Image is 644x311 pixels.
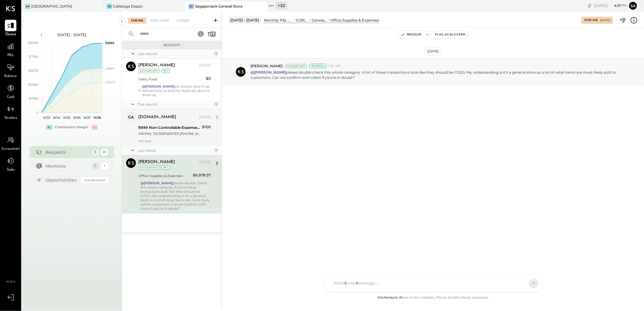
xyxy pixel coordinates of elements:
div: [DATE] [199,115,211,120]
button: Flag as Blocker [433,31,468,38]
div: [DATE] [600,18,610,22]
div: Requests [46,149,89,155]
a: Accountant [0,134,21,152]
div: [DATE] [425,48,442,55]
div: - [92,125,98,130]
button: Sa [628,1,638,11]
div: Accountant [285,64,307,68]
div: For Client [148,18,172,24]
div: [PERSON_NAME] [138,159,175,165]
div: Calistoga Depot [113,4,143,9]
strong: @[PERSON_NAME] [142,84,175,89]
div: Closed [173,18,192,24]
text: $358K [28,82,39,87]
div: SG [189,4,194,9]
span: Vendors [4,115,17,121]
text: Labor [105,66,114,70]
strong: @[PERSON_NAME] [140,181,173,185]
div: 1 [92,162,99,170]
text: W34 [53,115,61,120]
span: Accountant [2,146,20,152]
div: Opportunities [46,177,78,183]
div: [DOMAIN_NAME] [138,114,176,120]
text: Sales [105,41,114,45]
div: $100 [202,124,211,130]
div: Monthly P&L Comparison [264,18,293,23]
div: 1 [101,162,108,170]
a: Balance [0,62,21,79]
div: 1 [214,51,219,56]
div: 1 [214,102,219,107]
text: W33 [43,115,50,120]
div: Accountant [138,69,160,73]
span: [PERSON_NAME] [250,63,283,69]
div: int [161,69,170,73]
div: AH [25,4,30,9]
div: [DATE] [199,160,211,165]
div: For Me [128,18,146,24]
a: P&L [0,41,21,58]
button: Resolve [398,31,424,38]
div: $0 [206,75,211,82]
p: please double check this whole category. A lot of these transactions look like they should be COG... [250,70,620,80]
text: W35 [63,115,70,120]
div: [DATE] - [DATE] [228,16,261,24]
strong: @[PERSON_NAME] [250,70,286,75]
div: $6,978.37 [193,172,211,178]
span: Tasks [7,167,15,173]
div: + 32 [276,2,287,9]
div: For Me [584,18,598,23]
a: Cash [0,82,21,100]
text: W38 [93,115,101,120]
div: [DATE] - [DATE] [46,32,98,37]
text: COGS [105,80,115,84]
div: CD [107,4,112,9]
div: Mentions [46,163,89,169]
a: Vendors [0,103,21,121]
div: Internal [309,64,327,68]
span: Balance [4,74,17,79]
span: Cash [7,95,15,100]
div: Sales, Food [138,76,204,82]
div: Office Supplies & Expenses [330,18,379,23]
div: Last Month [137,51,212,56]
div: [GEOGRAPHIC_DATA] [31,4,72,9]
text: W37 [83,115,91,120]
div: not sure [138,139,211,143]
a: Tasks [0,155,21,173]
div: Last Week [137,148,212,153]
div: int [161,165,170,170]
a: Queue [0,20,21,37]
span: 1:30 AM [328,64,341,69]
span: Queue [5,32,16,37]
text: $895K [28,41,39,45]
div: [DATE] [199,63,211,68]
div: [DATE] [594,3,627,8]
div: please double check this whole category. A lot of these transactions look like they should be COG... [140,181,211,211]
text: $716K [29,55,39,59]
div: Coming Soon [81,177,108,183]
div: PAYPAL *SCREENENTER [PHONE_NUMBER] [GEOGRAPHIC_DATA] [138,131,200,137]
div: 3 [92,149,99,156]
text: W36 [73,115,81,120]
div: General & Administrative Expenses [312,18,327,23]
div: CONTROLLABLE EXPENSES [296,18,309,23]
div: Requests [125,43,219,47]
div: Sagaponack General Store [195,4,243,9]
div: This Month [137,102,212,107]
div: Contribution Margin [55,125,89,130]
div: ga [128,114,134,120]
text: 0 [36,110,39,115]
div: 1 [214,148,219,153]
div: copy link [587,2,593,9]
div: 23 [101,149,108,156]
div: Accountant [138,165,160,170]
text: $537K [29,69,39,73]
span: P&L [7,53,14,58]
div: we should clean it up retroactively so that the duplicate doesn’t show up. [142,84,211,97]
div: [PERSON_NAME] [138,62,175,69]
text: $179K [29,96,39,101]
div: Office Supplies & Expenses [138,173,191,179]
div: 9999 Non-Controllable Expenses:Other Income and Expenses:To Be Classified P&L [138,125,200,131]
div: + [46,125,52,130]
